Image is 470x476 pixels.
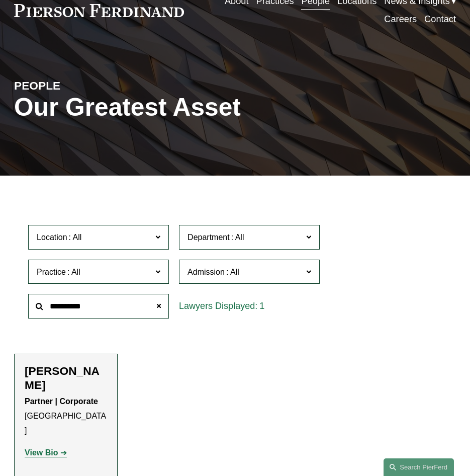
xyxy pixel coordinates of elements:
[187,268,225,276] span: Admission
[25,448,67,457] a: View Bio
[14,78,125,93] h4: PEOPLE
[37,268,66,276] span: Practice
[424,11,456,29] a: Contact
[37,233,67,242] span: Location
[259,301,264,311] span: 1
[25,448,58,457] strong: View Bio
[384,458,454,476] a: Search this site
[187,233,230,242] span: Department
[384,11,417,29] a: Careers
[25,394,107,438] p: [GEOGRAPHIC_DATA]
[25,397,98,406] strong: Partner | Corporate
[14,93,309,122] h1: Our Greatest Asset
[25,364,107,392] h2: [PERSON_NAME]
